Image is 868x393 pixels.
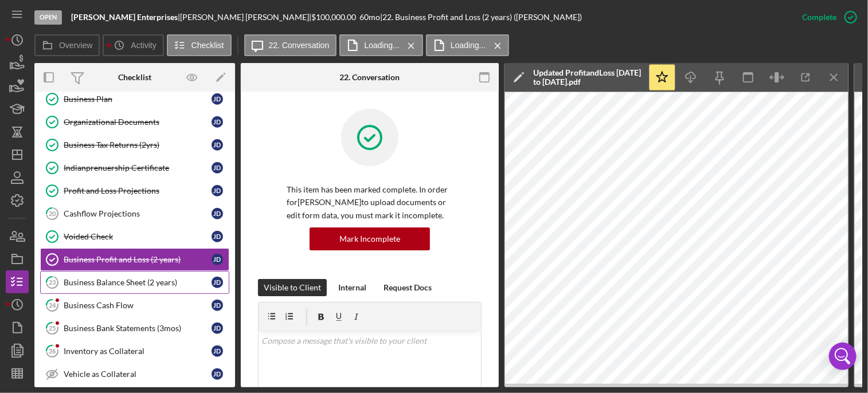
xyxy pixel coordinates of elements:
[212,139,223,151] div: J D
[310,227,430,250] button: Mark Incomplete
[71,13,180,22] div: |
[64,347,212,356] div: Inventory as Collateral
[49,210,56,217] tspan: 20
[49,301,56,309] tspan: 24
[34,34,100,56] button: Overview
[333,279,372,296] button: Internal
[191,41,224,50] label: Checklist
[384,279,432,296] div: Request Docs
[212,208,223,219] div: J D
[339,227,400,250] div: Mark Incomplete
[212,300,223,311] div: J D
[829,343,857,370] div: Open Intercom Messenger
[180,13,311,22] div: [PERSON_NAME] [PERSON_NAME] |
[40,88,229,111] a: Business PlanJD
[212,185,223,196] div: J D
[40,294,229,317] a: 24Business Cash FlowJD
[451,41,486,50] label: Loading...
[340,73,400,82] div: 22. Conversation
[167,34,232,56] button: Checklist
[64,301,212,310] div: Business Cash Flow
[40,179,229,202] a: Profit and Loss ProjectionsJD
[378,279,437,296] button: Request Docs
[64,278,212,287] div: Business Balance Sheet (2 years)
[40,363,229,386] a: Vehicle as CollateralJD
[380,13,582,22] div: | 22. Business Profit and Loss (2 years) ([PERSON_NAME])
[49,278,56,286] tspan: 23
[339,34,423,56] button: Loading...
[40,202,229,225] a: 20Cashflow ProjectionsJD
[212,368,223,380] div: J D
[212,231,223,242] div: J D
[359,13,380,22] div: 60 mo
[64,255,212,264] div: Business Profit and Loss (2 years)
[40,248,229,271] a: Business Profit and Loss (2 years)JD
[338,279,366,296] div: Internal
[64,140,212,150] div: Business Tax Returns (2yrs)
[311,13,359,22] div: $100,000.00
[64,209,212,218] div: Cashflow Projections
[103,34,163,56] button: Activity
[212,162,223,174] div: J D
[40,156,229,179] a: Indianprenuership CertificateJD
[40,225,229,248] a: Voided CheckJD
[64,232,212,241] div: Voided Check
[59,41,92,50] label: Overview
[49,324,56,332] tspan: 25
[258,279,327,296] button: Visible to Client
[131,41,156,50] label: Activity
[64,117,212,127] div: Organizational Documents
[533,68,642,87] div: Updated ProfitandLoss [DATE] to [DATE].pdf
[40,317,229,340] a: 25Business Bank Statements (3mos)JD
[244,34,337,56] button: 22. Conversation
[212,345,223,357] div: J D
[71,12,178,22] b: [PERSON_NAME] Enterprises
[40,133,229,156] a: Business Tax Returns (2yrs)JD
[264,279,321,296] div: Visible to Client
[118,73,151,82] div: Checklist
[49,347,56,355] tspan: 26
[64,370,212,379] div: Vehicle as Collateral
[802,6,836,29] div: Complete
[34,10,62,25] div: Open
[64,324,212,333] div: Business Bank Statements (3mos)
[269,41,330,50] label: 22. Conversation
[426,34,510,56] button: Loading...
[212,254,223,265] div: J D
[40,340,229,363] a: 26Inventory as CollateralJD
[64,163,212,172] div: Indianprenuership Certificate
[287,183,453,222] p: This item has been marked complete. In order for [PERSON_NAME] to upload documents or edit form d...
[40,271,229,294] a: 23Business Balance Sheet (2 years)JD
[64,186,212,195] div: Profit and Loss Projections
[212,93,223,105] div: J D
[212,116,223,128] div: J D
[364,41,400,50] label: Loading...
[791,6,862,29] button: Complete
[212,323,223,334] div: J D
[212,277,223,288] div: J D
[64,95,212,104] div: Business Plan
[40,111,229,133] a: Organizational DocumentsJD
